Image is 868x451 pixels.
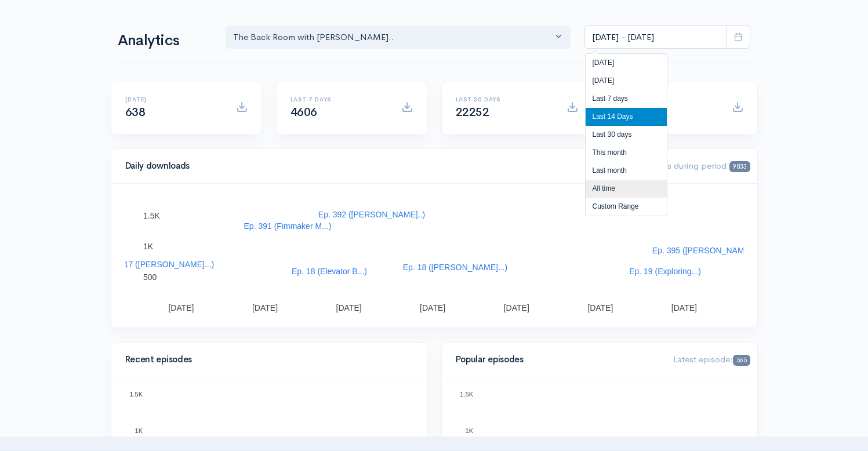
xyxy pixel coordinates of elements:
li: Custom Range [586,198,667,216]
text: 1K [135,427,143,434]
text: Ep. 18 (Elevator B...) [292,267,367,276]
text: Ep. 394 [686,431,708,438]
text: .) [495,282,500,292]
li: Last 14 Days [586,108,667,126]
text: ..) [200,278,207,287]
h6: All time [621,96,718,103]
h6: Last 7 days [290,96,387,103]
text: 1.5K [460,391,473,398]
button: The Back Room with Andy O... [226,26,571,49]
div: The Back Room with [PERSON_NAME].. [233,31,553,44]
text: 1K [143,242,154,251]
text: 1.5K [143,211,160,220]
span: 638 [125,105,146,119]
text: [DATE] [168,303,194,312]
span: 565 [733,355,750,366]
text: Ep. 391 [589,425,611,432]
text: 1.5K [129,391,143,398]
h4: Daily downloads [125,161,613,171]
span: Downloads during period: [626,160,750,171]
text: 1K [465,427,473,434]
span: Latest episode: [673,354,750,365]
text: [PERSON_NAME] [170,253,237,263]
h6: Last 30 days [456,96,553,103]
text: Ep. 394 [215,431,237,438]
span: 4606 [290,105,317,119]
li: [DATE] [586,72,667,90]
li: All time [586,180,667,198]
li: Last month [586,162,667,180]
text: Ep. 393 [166,426,188,433]
span: 9833 [729,161,750,172]
h4: Recent episodes [125,355,406,365]
text: Ep. 390 [491,408,513,415]
h6: [DATE] [125,96,222,103]
text: [DATE] [420,303,445,312]
text: Ep. 19 (Exploring...) [629,267,701,276]
text: 500 [143,272,157,282]
text: [DATE] [252,303,277,312]
input: analytics date range selector [584,26,727,49]
span: 22252 [456,105,489,119]
text: Ep. 392 ([PERSON_NAME]..) [318,210,424,219]
text: Ep. [575,228,587,237]
text: Ep. 17 ([PERSON_NAME]...) [109,260,214,269]
text: Ep. 392 [540,417,562,424]
h1: Analytics [118,32,212,49]
text: [PERSON_NAME] [547,252,614,261]
text: [DATE] [336,303,361,312]
text: [DATE] [671,303,696,312]
text: [DATE] [503,303,529,312]
li: [DATE] [586,54,667,72]
text: Ep. 391 (Fimmaker M...) [244,221,331,231]
text: [DATE] [587,303,613,312]
text: Ep. 393 [637,426,659,433]
text: Ep. [491,234,503,243]
svg: A chart. [125,198,743,314]
li: This month [586,144,667,162]
h4: Popular episodes [456,355,660,365]
text: [PERSON_NAME]...) [543,264,619,274]
text: Ep. 18 ([PERSON_NAME]...) [402,263,507,272]
li: Last 7 days [586,90,667,108]
text: Ep. [198,229,210,238]
text: Ep. 395 ([PERSON_NAME]...) [652,246,761,255]
li: Last 30 days [586,126,667,144]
